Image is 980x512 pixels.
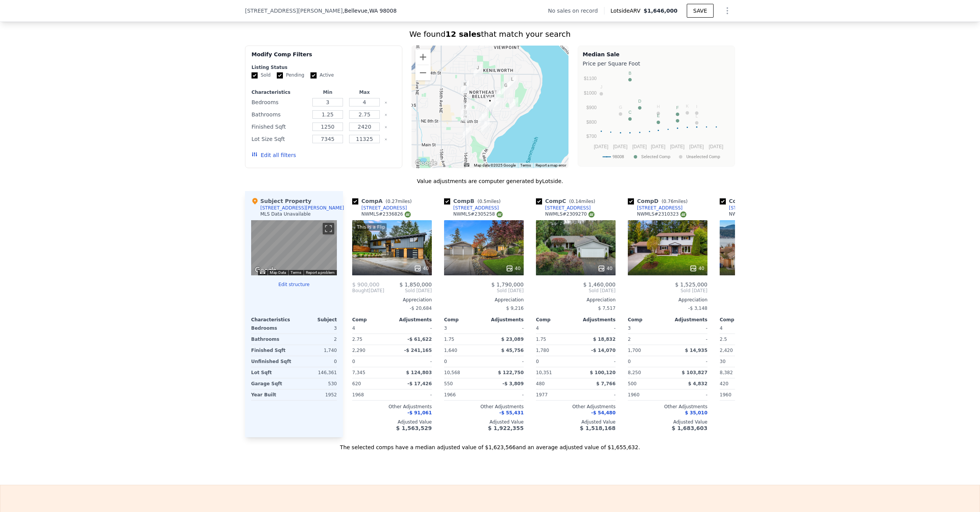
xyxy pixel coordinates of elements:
[252,72,271,79] label: Sold
[619,105,622,110] text: G
[251,197,311,205] div: Subject Property
[644,8,678,14] span: $1,646,000
[696,114,698,118] text: L
[251,323,292,334] div: Bedrooms
[687,4,714,18] button: SAVE
[296,378,337,389] div: 530
[355,223,387,231] div: This is a Flip
[387,199,398,204] span: 0.27
[245,177,735,185] div: Value adjustments are computer generated by Lotside .
[637,211,686,218] div: NWMLS # 2310323
[670,144,684,149] text: [DATE]
[586,105,597,110] text: $900
[296,334,337,345] div: 2
[444,297,524,303] div: Appreciation
[628,197,691,205] div: Comp D
[343,7,397,15] span: , Bellevue
[628,326,631,331] span: 3
[637,205,683,211] div: [STREET_ADDRESS]
[260,211,311,217] div: MLS Data Unavailable
[520,163,531,167] a: Terms (opens in new tab)
[352,326,355,331] span: 4
[580,425,616,431] span: $ 1,518,168
[245,7,343,15] span: [STREET_ADDRESS][PERSON_NAME]
[577,389,616,400] div: -
[310,72,334,79] label: Active
[586,134,597,139] text: $700
[583,281,616,288] span: $ 1,460,000
[628,205,683,211] a: [STREET_ADDRESS]
[668,317,707,323] div: Adjustments
[260,205,344,211] div: [STREET_ADDRESS][PERSON_NAME]
[311,89,345,95] div: Min
[352,381,361,386] span: 620
[252,72,258,79] input: Sold
[352,404,432,410] div: Other Adjustments
[675,281,707,288] span: $ 1,525,000
[251,281,337,288] button: Edit structure
[720,370,733,375] span: 8,382
[260,270,265,274] button: Keyboard shortcuts
[577,323,616,334] div: -
[414,265,429,272] div: 40
[590,370,616,375] span: $ 100,120
[252,97,308,108] div: Bedrooms
[536,297,616,303] div: Appreciation
[720,288,799,294] span: Sold [DATE]
[484,317,524,323] div: Adjustments
[270,270,286,275] button: Map Data
[583,58,730,69] div: Price per Square Foot
[485,356,524,367] div: -
[583,51,730,58] div: Median Sale
[251,220,337,275] div: Map
[252,151,296,159] button: Edit all filters
[407,381,432,386] span: -$ 17,426
[323,223,334,234] button: Toggle fullscreen view
[720,197,782,205] div: Comp E
[410,306,432,311] span: -$ 20,684
[252,64,396,70] div: Listing Status
[444,359,447,364] span: 0
[586,119,597,125] text: $800
[593,337,616,342] span: $ 18,832
[453,211,503,218] div: NWMLS # 2305258
[689,144,704,149] text: [DATE]
[444,334,482,345] div: 1.75
[444,348,457,353] span: 1,640
[503,381,524,386] span: -$ 3,809
[251,317,294,323] div: Characteristics
[669,356,707,367] div: -
[352,281,379,288] span: $ 900,000
[252,89,308,95] div: Characteristics
[352,205,407,211] a: [STREET_ADDRESS]
[352,348,365,353] span: 2,290
[253,265,278,275] img: Google
[501,337,524,342] span: $ 23,089
[506,265,521,272] div: 40
[583,69,730,165] div: A chart.
[729,205,774,211] div: [STREET_ADDRESS]
[413,158,439,168] a: Open this area in Google Maps (opens a new window)
[688,381,707,386] span: $ 4,832
[628,404,707,410] div: Other Adjustments
[720,297,799,303] div: Appreciation
[296,345,337,356] div: 1,740
[486,97,494,110] div: 17204 Northup Way
[444,326,447,331] span: 3
[638,99,641,103] text: D
[251,378,292,389] div: Garage Sqft
[506,306,524,311] span: $ 9,216
[479,199,487,204] span: 0.5
[510,97,518,110] div: 1216 180th Pl NE
[672,425,707,431] span: $ 1,683,603
[310,72,317,79] input: Active
[536,205,591,211] a: [STREET_ADDRESS]
[688,306,707,311] span: -$ 3,148
[663,199,674,204] span: 0.76
[536,197,598,205] div: Comp C
[498,370,524,375] span: $ 122,750
[682,370,707,375] span: $ 103,827
[669,389,707,400] div: -
[252,134,308,144] div: Lot Size Sqft
[536,288,616,294] span: Sold [DATE]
